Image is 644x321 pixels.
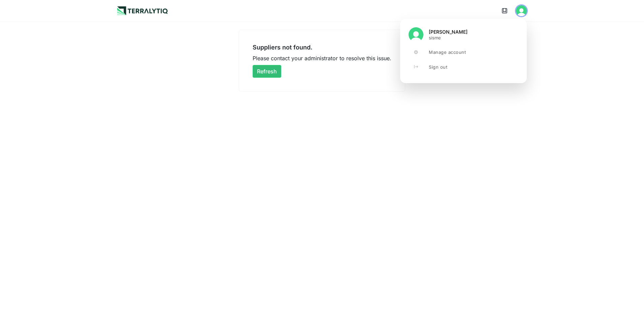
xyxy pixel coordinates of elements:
[117,6,168,15] img: Logo
[253,65,281,78] button: Refresh
[429,64,447,70] span: Sign out
[253,54,391,62] div: Please contact your administrator to resolve this issue.
[516,5,527,16] img: Simone Fai
[409,27,423,42] img: Simone Fai
[253,43,313,51] div: Suppliers not found.
[429,49,466,55] span: Manage account
[429,29,468,35] span: [PERSON_NAME]
[429,35,468,40] p: sisme
[516,5,527,16] button: Close user button
[400,19,527,83] div: User button popover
